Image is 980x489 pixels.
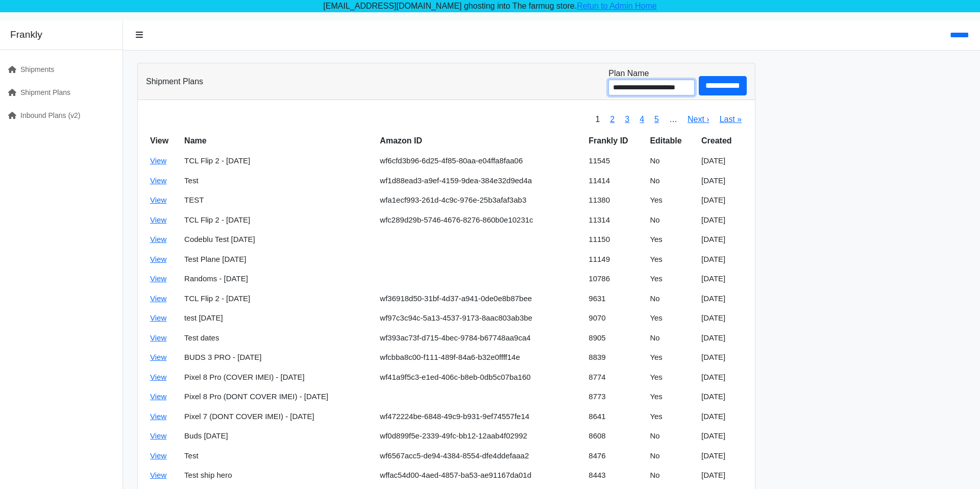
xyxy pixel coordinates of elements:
nav: pager [590,108,747,131]
a: Next › [688,115,709,124]
td: [DATE] [697,250,747,270]
td: Yes [646,348,697,368]
td: 8839 [584,348,646,368]
a: View [150,294,166,303]
td: wf0d899f5e-2339-49fc-bb12-12aab4f02992 [376,426,584,446]
td: [DATE] [697,407,747,427]
td: wf472224be-6848-49c9-b931-9ef74557fe14 [376,407,584,427]
td: wf393ac73f-d715-4bec-9784-b67748aa9ca4 [376,328,584,348]
td: No [646,210,697,230]
a: View [150,373,166,381]
td: No [646,466,697,485]
td: wf6cfd3b96-6d25-4f85-80aa-e04ffa8faa06 [376,151,584,171]
td: Pixel 8 Pro (DONT COVER IMEI) - [DATE] [180,387,376,407]
td: Yes [646,308,697,328]
a: View [150,333,166,342]
td: wfa1ecf993-261d-4c9c-976e-25b3afaf3ab3 [376,190,584,210]
a: View [150,156,166,165]
td: [DATE] [697,151,747,171]
td: wffac54d00-4aed-4857-ba53-ae91167da01d [376,466,584,485]
td: Codeblu Test [DATE] [180,230,376,250]
td: No [646,426,697,446]
a: View [150,313,166,322]
td: 11149 [584,250,646,270]
th: Editable [646,131,697,151]
td: [DATE] [697,230,747,250]
td: wfc289d29b-5746-4676-8276-860b0e10231c [376,210,584,230]
td: Yes [646,368,697,387]
a: View [150,215,166,224]
td: wf97c3c94c-5a13-4537-9173-8aac803ab3be [376,308,584,328]
td: TCL Flip 2 - [DATE] [180,289,376,309]
td: Pixel 8 Pro (COVER IMEI) - [DATE] [180,368,376,387]
td: Test [180,446,376,466]
td: [DATE] [697,269,747,289]
td: [DATE] [697,426,747,446]
td: Buds [DATE] [180,426,376,446]
a: View [150,412,166,421]
a: View [150,195,166,204]
td: test [DATE] [180,308,376,328]
td: [DATE] [697,368,747,387]
td: Yes [646,407,697,427]
td: [DATE] [697,466,747,485]
td: 8443 [584,466,646,485]
td: No [646,171,697,191]
td: TEST [180,190,376,210]
td: [DATE] [697,171,747,191]
td: Test [180,171,376,191]
td: wf1d88ead3-a9ef-4159-9dea-384e32d9ed4a [376,171,584,191]
td: Randoms - [DATE] [180,269,376,289]
label: Plan Name [608,67,649,80]
td: 8608 [584,426,646,446]
td: Pixel 7 (DONT COVER IMEI) - [DATE] [180,407,376,427]
td: Yes [646,230,697,250]
td: 9631 [584,289,646,309]
td: 8641 [584,407,646,427]
td: Yes [646,250,697,270]
h3: Shipment Plans [146,77,203,86]
td: [DATE] [697,348,747,368]
a: View [150,255,166,263]
td: TCL Flip 2 - [DATE] [180,210,376,230]
a: View [150,235,166,243]
td: Yes [646,387,697,407]
td: 8774 [584,368,646,387]
th: Amazon ID [376,131,584,151]
a: Retun to Admin Home [577,2,657,10]
th: Name [180,131,376,151]
td: 11380 [584,190,646,210]
a: View [150,353,166,361]
td: 8476 [584,446,646,466]
a: View [150,451,166,460]
td: 9070 [584,308,646,328]
td: 11150 [584,230,646,250]
td: No [646,446,697,466]
td: [DATE] [697,308,747,328]
a: Last » [720,115,742,124]
a: 2 [610,115,615,124]
span: 1 [590,108,605,131]
a: 3 [625,115,629,124]
th: Created [697,131,747,151]
a: View [150,431,166,440]
td: No [646,151,697,171]
td: wf41a9f5c3-e1ed-406c-b8eb-0db5c07ba160 [376,368,584,387]
td: Yes [646,269,697,289]
td: Test ship hero [180,466,376,485]
span: … [664,108,682,131]
td: wf36918d50-31bf-4d37-a941-0de0e8b87bee [376,289,584,309]
td: [DATE] [697,328,747,348]
td: 10786 [584,269,646,289]
a: View [150,274,166,283]
th: Frankly ID [584,131,646,151]
td: [DATE] [697,387,747,407]
td: BUDS 3 PRO - [DATE] [180,348,376,368]
a: 4 [640,115,644,124]
td: wf6567acc5-de94-4384-8554-dfe4ddefaaa2 [376,446,584,466]
a: View [150,392,166,401]
a: View [150,471,166,479]
td: [DATE] [697,446,747,466]
th: View [146,131,180,151]
td: 11414 [584,171,646,191]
